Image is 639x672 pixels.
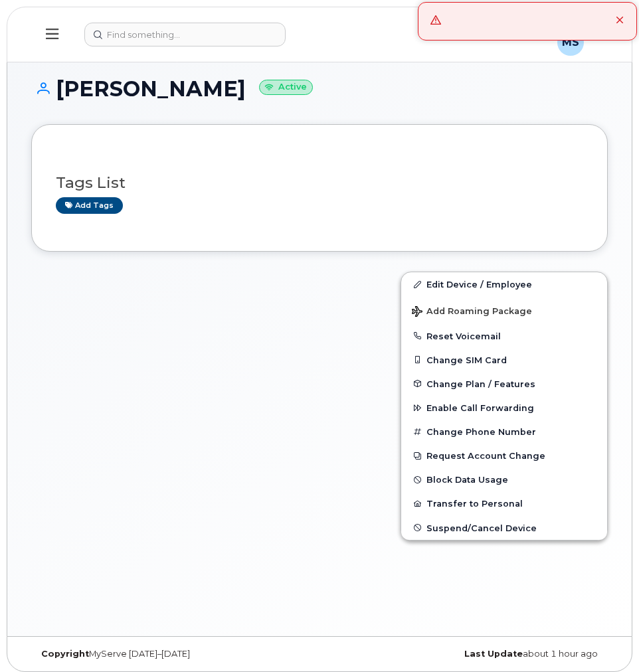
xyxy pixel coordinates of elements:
[319,649,608,659] div: about 1 hour ago
[426,378,535,388] span: Change Plan / Features
[31,77,608,100] h1: [PERSON_NAME]
[56,197,123,214] a: Add tags
[401,297,607,324] button: Add Roaming Package
[401,324,607,348] button: Reset Voicemail
[426,403,534,413] span: Enable Call Forwarding
[426,523,537,533] span: Suspend/Cancel Device
[464,649,523,659] strong: Last Update
[401,272,607,296] a: Edit Device / Employee
[412,306,532,319] span: Add Roaming Package
[259,80,313,95] small: Active
[41,649,89,659] strong: Copyright
[401,516,607,540] button: Suspend/Cancel Device
[401,348,607,372] button: Change SIM Card
[56,175,583,191] h3: Tags List
[401,420,607,444] button: Change Phone Number
[401,491,607,515] button: Transfer to Personal
[401,467,607,491] button: Block Data Usage
[31,649,319,659] div: MyServe [DATE]–[DATE]
[401,372,607,396] button: Change Plan / Features
[401,444,607,467] button: Request Account Change
[401,396,607,420] button: Enable Call Forwarding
